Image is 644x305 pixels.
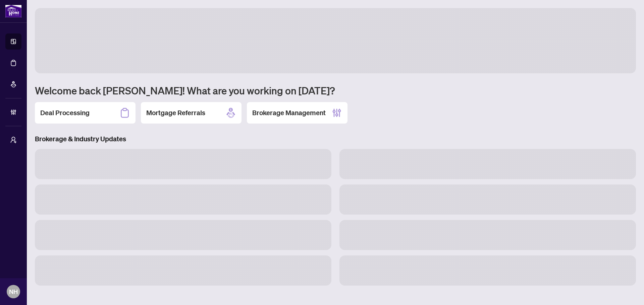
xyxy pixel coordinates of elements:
[9,287,18,296] span: NH
[40,108,90,118] h2: Deal Processing
[35,84,636,97] h1: Welcome back [PERSON_NAME]! What are you working on [DATE]?
[5,5,21,17] img: logo
[10,137,17,143] span: user-switch
[252,108,326,118] h2: Brokerage Management
[146,108,205,118] h2: Mortgage Referrals
[35,134,636,144] h3: Brokerage & Industry Updates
